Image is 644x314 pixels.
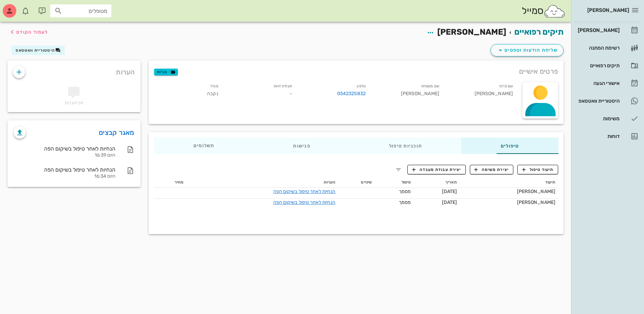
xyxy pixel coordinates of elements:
a: 0542325832 [337,90,366,98]
span: שליחת הודעות וטפסים [496,46,558,54]
span: אין הערות [65,100,83,106]
th: הערות [186,177,338,188]
th: תיעוד [460,177,558,188]
th: מחיר [154,177,186,188]
span: תגיות [157,69,174,75]
div: תיקים רפואיים [576,63,620,68]
div: רשימת המתנה [576,45,620,51]
a: תיקים רפואיים [514,27,564,37]
div: דוחות [576,134,620,139]
button: תגיות [154,69,178,75]
span: [PERSON_NAME] [437,27,506,37]
button: לעמוד הקודם [8,26,48,38]
div: [PERSON_NAME] [462,199,555,206]
div: היום 16:34 [14,174,115,179]
span: יצירת משימה [474,167,509,173]
small: תעודת זהות [274,84,292,88]
span: מסמך [399,199,411,205]
span: פרטים אישיים [519,66,558,77]
div: נקבה [150,81,224,102]
small: שם משפחה [421,84,439,88]
button: שליחת הודעות וטפסים [491,44,564,56]
span: - [290,91,292,97]
span: תג [20,5,24,10]
div: הערות [7,60,141,80]
div: היום 16:39 [14,153,115,158]
div: [PERSON_NAME] [462,188,555,195]
div: היסטוריית וואטסאפ [576,98,620,104]
button: תיעוד טיפול [517,165,558,174]
a: [PERSON_NAME] [574,22,641,38]
small: שם פרטי [499,84,513,88]
div: פגישות [254,138,349,154]
span: [DATE] [442,199,457,205]
div: הנחיות לאחר טיפול בשיקום הפה [14,145,115,152]
span: תיעוד טיפול [522,167,554,173]
a: משימות [574,110,641,127]
img: SmileCloud logo [544,4,566,18]
div: הנחיות לאחר טיפול בשיקום הפה [14,167,115,173]
div: טיפולים [461,138,558,154]
div: [PERSON_NAME] [576,28,620,33]
span: [DATE] [442,189,457,194]
span: [PERSON_NAME] [587,7,629,13]
button: היסטוריית וואטסאפ [12,46,65,55]
div: משימות [576,116,620,121]
div: סמייל [522,4,566,18]
a: דוחות [574,128,641,144]
button: יצירת עבודת מעבדה [407,165,465,174]
a: הנחיות לאחר טיפול בשיקום הפה [273,189,336,194]
th: טיפול [374,177,413,188]
button: יצירת משימה [470,165,514,174]
div: [PERSON_NAME] [445,81,518,102]
a: הנחיות לאחר טיפול בשיקום הפה [273,199,336,205]
div: תוכניות טיפול [349,138,461,154]
a: מאגר קבצים [99,127,134,138]
span: לעמוד הקודם [16,29,48,35]
th: שיניים [338,177,374,188]
span: מסמך [399,189,411,194]
a: אישורי הגעה [574,75,641,91]
small: טלפון [357,84,366,88]
a: היסטוריית וואטסאפ [574,93,641,109]
span: תשלומים [193,143,214,148]
th: תאריך [413,177,460,188]
div: [PERSON_NAME] [371,81,445,102]
div: אישורי הגעה [576,81,620,86]
span: יצירת עבודת מעבדה [412,167,461,173]
a: רשימת המתנה [574,40,641,56]
small: מגדר [210,84,218,88]
a: תיקים רפואיים [574,57,641,74]
span: היסטוריית וואטסאפ [16,48,55,53]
